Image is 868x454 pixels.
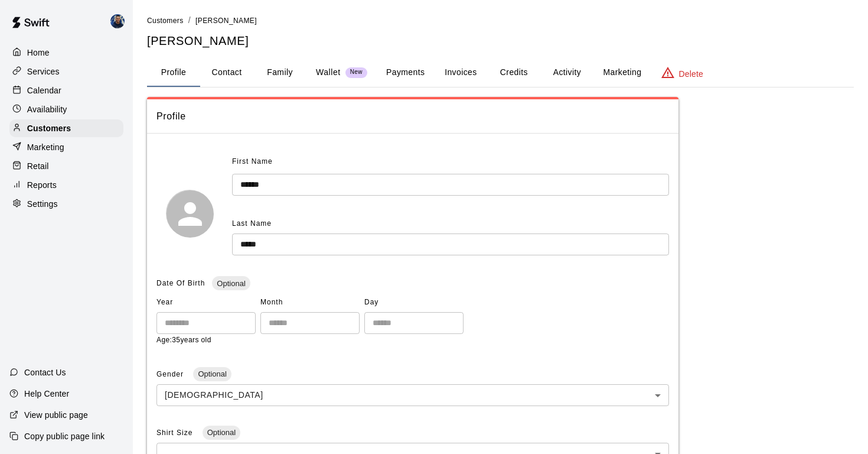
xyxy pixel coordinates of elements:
a: Home [9,44,123,61]
img: Alex Robinson [110,14,125,28]
span: Date Of Birth [156,279,205,287]
button: Marketing [593,59,651,87]
span: Optional [193,369,231,378]
h5: [PERSON_NAME] [147,33,854,49]
span: Year [156,293,256,312]
li: / [188,14,191,27]
a: Customers [147,15,184,25]
a: Marketing [9,138,123,156]
p: Copy public page link [24,430,105,442]
p: Customers [27,122,71,134]
nav: breadcrumb [147,14,854,27]
a: Availability [9,100,123,118]
p: Home [27,47,50,59]
button: Contact [200,59,253,87]
span: Optional [203,428,240,437]
a: Calendar [9,82,123,99]
a: Customers [9,119,123,137]
p: Help Center [24,388,69,400]
span: First Name [232,153,273,171]
p: Wallet [316,66,341,79]
p: Calendar [27,85,61,96]
button: Activity [540,59,593,87]
span: Shirt Size [156,429,195,437]
button: Profile [147,59,200,87]
button: Family [253,59,306,87]
div: Alex Robinson [108,9,133,33]
span: Optional [212,279,250,288]
span: Gender [156,370,186,378]
div: basic tabs example [147,59,854,87]
p: View public page [24,409,88,421]
p: Services [27,66,60,77]
span: Last Name [232,219,272,228]
p: Retail [27,160,49,172]
p: Marketing [27,141,64,153]
button: Credits [487,59,540,87]
span: Month [260,293,360,312]
span: [PERSON_NAME] [195,17,257,25]
div: [DEMOGRAPHIC_DATA] [156,384,669,406]
p: Reports [27,179,57,191]
p: Delete [679,68,703,80]
span: Profile [156,109,669,124]
span: Customers [147,17,184,25]
button: Invoices [434,59,487,87]
a: Retail [9,157,123,175]
a: Services [9,63,123,80]
a: Settings [9,195,123,213]
span: New [345,69,367,76]
p: Contact Us [24,367,66,378]
p: Availability [27,103,67,115]
span: Day [364,293,464,312]
span: Age: 35 years old [156,336,211,344]
p: Settings [27,198,58,210]
a: Reports [9,176,123,194]
button: Payments [377,59,434,87]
